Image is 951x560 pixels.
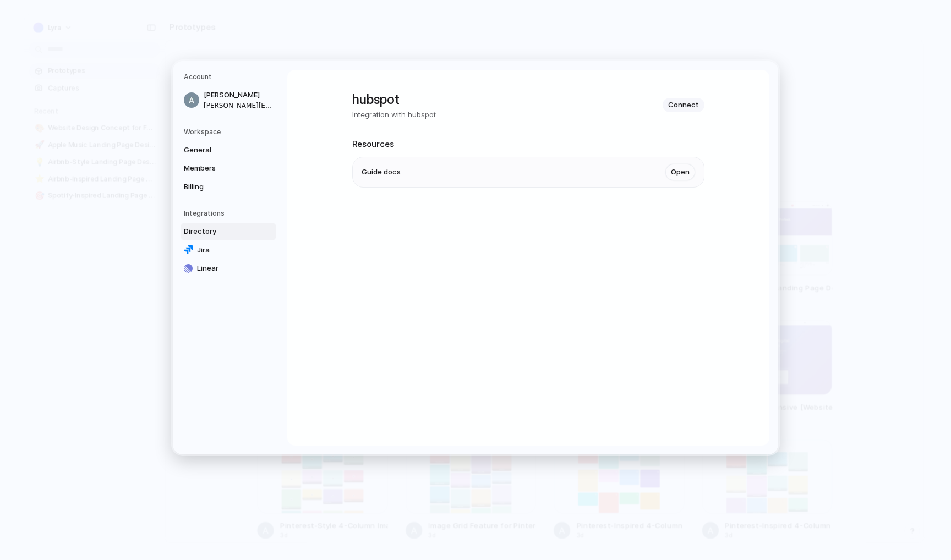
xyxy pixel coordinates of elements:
[668,100,699,111] span: Connect
[204,100,274,110] span: [PERSON_NAME][EMAIL_ADDRESS][DOMAIN_NAME]
[181,260,276,277] a: Linear
[184,72,276,82] h5: Account
[184,226,254,237] span: Directory
[352,90,436,109] h1: hubspot
[197,244,267,255] span: Jira
[184,181,254,192] span: Billing
[352,109,436,120] p: Integration with hubspot
[665,164,695,180] a: Open
[184,208,276,218] h5: Integrations
[181,223,276,240] a: Directory
[184,127,276,136] h5: Workspace
[663,98,704,112] button: Connect
[362,167,401,178] span: Guide docs
[197,263,267,274] span: Linear
[181,141,276,158] a: General
[181,86,276,114] a: [PERSON_NAME][PERSON_NAME][EMAIL_ADDRESS][DOMAIN_NAME]
[181,178,276,195] a: Billing
[181,160,276,177] a: Members
[184,163,254,174] span: Members
[181,241,276,259] a: Jira
[352,138,704,150] h2: Resources
[204,90,274,101] span: [PERSON_NAME]
[184,144,254,155] span: General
